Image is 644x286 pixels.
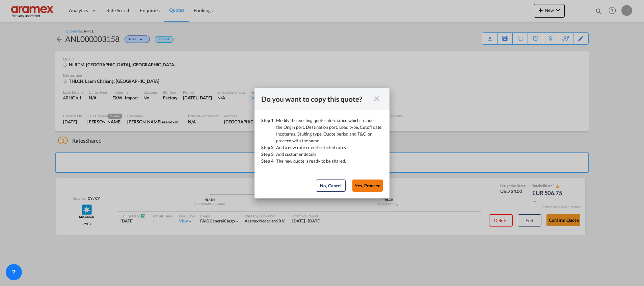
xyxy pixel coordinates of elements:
[276,158,346,164] div: The new quote is ready to be shared.
[261,158,276,164] div: Step 4 :
[261,151,276,158] div: Step 3 :
[276,144,346,151] div: Add a new rate or edit selected rates
[276,151,316,158] div: Add customer details
[254,88,390,198] md-dialog: Step 1 : ...
[261,117,276,144] div: Step 1 :
[261,144,276,151] div: Step 2 :
[316,180,346,192] button: No, Cancel
[373,95,381,103] md-icon: icon-close fg-AAA8AD cursor
[276,117,383,144] div: Modify the existing quote information which includes the Origin port, Destination port, Load type...
[352,180,383,192] button: Yes, Proceed
[261,95,371,103] div: Do you want to copy this quote?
